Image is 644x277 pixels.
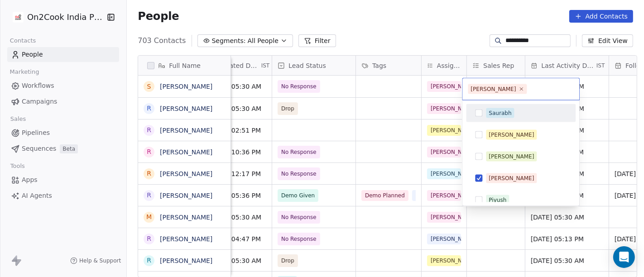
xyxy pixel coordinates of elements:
div: Saurabh [489,109,511,117]
div: Suggestions [466,104,576,274]
div: Piyush [489,196,506,204]
div: [PERSON_NAME] [471,85,516,93]
div: [PERSON_NAME] [489,131,534,139]
div: [PERSON_NAME] [489,174,534,182]
div: [PERSON_NAME] [489,153,534,161]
